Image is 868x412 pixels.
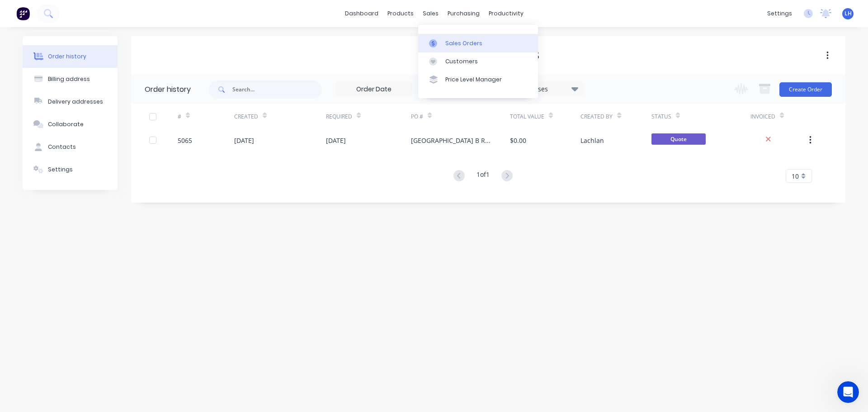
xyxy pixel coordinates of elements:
input: Search... [232,81,322,99]
span: LH [844,9,852,18]
div: 14 Statuses [508,84,584,94]
div: Created [234,113,258,121]
button: Collaborate [23,113,118,136]
a: Price Level Manager [418,71,538,89]
a: dashboard [340,7,383,20]
img: Factory [16,7,30,20]
div: Collaborate [48,120,84,128]
div: Required [326,113,352,121]
div: 1 of 1 [476,170,490,183]
div: Customers [445,57,478,66]
button: Billing address [23,68,118,90]
div: [GEOGRAPHIC_DATA] B Refurb (Project #170845) [411,136,492,145]
div: settings [763,7,797,20]
div: sales [418,7,443,20]
div: PO # [411,104,510,129]
div: [DATE] [234,136,254,145]
div: $0.00 [510,136,526,145]
button: Settings [23,158,118,181]
div: Order history [145,84,191,95]
span: Quote [651,133,706,145]
div: Created By [580,113,613,121]
div: purchasing [443,7,484,20]
a: Sales Orders [418,34,538,52]
div: Total Value [510,104,580,129]
button: Delivery addresses [23,90,118,113]
div: 5065 [178,136,192,145]
div: Required [326,104,411,129]
div: Invoiced [750,104,807,129]
div: Lachlan [580,136,604,145]
div: products [383,7,418,20]
div: Delivery addresses [48,98,103,106]
iframe: Intercom live chat [837,381,859,403]
span: 10 [792,171,799,181]
div: [DATE] [326,136,346,145]
button: Order history [23,45,118,68]
div: productivity [484,7,528,20]
div: Status [651,113,671,121]
div: Invoiced [750,113,775,121]
div: Billing address [48,75,90,83]
div: Status [651,104,750,129]
input: Order Date [336,83,412,96]
div: Created [234,104,326,129]
div: Price Level Manager [445,76,502,84]
div: Sales Orders [445,39,482,47]
div: Settings [48,166,73,174]
div: Total Value [510,113,544,121]
div: Order history [48,52,86,61]
div: # [178,104,234,129]
button: Create Order [779,82,832,97]
div: Created By [580,104,651,129]
div: Contacts [48,143,76,151]
div: # [178,113,181,121]
button: Contacts [23,136,118,158]
a: Customers [418,52,538,71]
div: PO # [411,113,423,121]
